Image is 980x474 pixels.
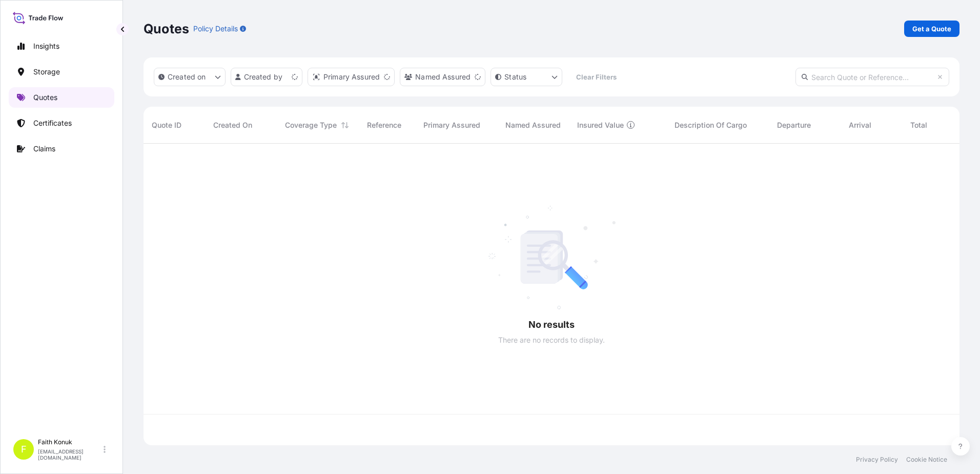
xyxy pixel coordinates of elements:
button: certificateStatus Filter options [491,68,562,86]
p: Quotes [144,21,189,37]
span: Departure [777,120,811,130]
p: Quotes [33,92,57,103]
span: Coverage Type [285,120,337,130]
button: createdBy Filter options [231,68,302,86]
span: Description Of Cargo [675,120,747,130]
button: cargoOwner Filter options [400,68,485,86]
p: Certificates [33,118,72,128]
p: Named Assured [415,72,471,82]
a: Insights [9,36,114,56]
span: Reference [367,120,401,130]
p: [EMAIL_ADDRESS][DOMAIN_NAME] [38,448,101,461]
a: Storage [9,62,114,82]
p: Clear Filters [576,72,617,82]
p: Policy Details [193,24,238,34]
p: Created on [168,72,206,82]
input: Search Quote or Reference... [795,68,949,86]
p: Insights [33,41,59,51]
button: createdOn Filter options [154,68,226,86]
span: Named Assured [505,120,561,130]
p: Created by [244,72,283,82]
span: Quote ID [152,120,181,130]
a: Claims [9,139,114,159]
a: Quotes [9,87,114,108]
span: Total [910,120,927,130]
span: F [21,444,27,455]
p: Status [504,72,526,82]
a: Cookie Notice [906,456,947,464]
p: Claims [33,144,55,154]
p: Storage [33,67,60,77]
p: Get a Quote [912,24,951,34]
span: Created On [213,120,252,130]
a: Privacy Policy [856,456,898,464]
button: Sort [339,119,351,131]
button: distributor Filter options [308,68,395,86]
span: Insured Value [577,120,624,130]
span: Arrival [849,120,871,130]
span: Primary Assured [423,120,480,130]
p: Primary Assured [323,72,380,82]
button: Clear Filters [567,69,625,85]
p: Faith Konuk [38,438,101,446]
a: Certificates [9,113,114,133]
a: Get a Quote [904,21,959,37]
